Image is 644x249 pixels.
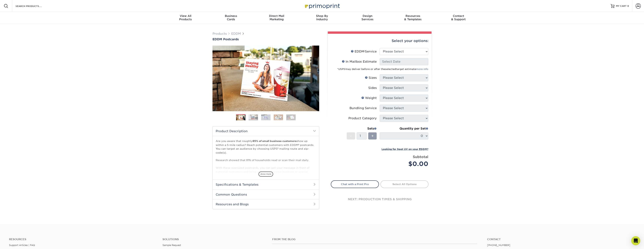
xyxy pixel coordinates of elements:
span: + [371,133,374,139]
span: - [350,133,352,139]
a: Select All Options [380,180,429,188]
div: Industry [299,14,345,21]
img: EDDM 01 [236,114,245,121]
a: Chat with a Print Pro [331,180,379,188]
img: EDDM 05 [286,114,296,120]
div: Sides [368,86,377,90]
a: [PHONE_NUMBER] [487,244,510,247]
div: Cards [208,14,254,21]
img: EDDM Postcards 01 [212,41,319,115]
div: $0.00 [382,159,428,168]
div: & Support [436,14,481,21]
a: more info [416,68,428,70]
span: selected [385,68,396,70]
a: Contact& Support [436,12,481,24]
span: View All [163,14,208,18]
a: Direct MailMarketing [254,12,299,24]
a: Resources& Templates [390,12,436,24]
img: EDDM 04 [274,114,283,120]
strong: 85% of small business customers [253,139,296,142]
div: In Mailbox Estimate [342,59,377,64]
a: Support Articles | FAQ [9,244,35,247]
img: EDDM 02 [249,114,258,120]
div: Select your options: [331,34,429,48]
small: *USPS may deliver before or after the target estimate [337,68,428,70]
a: EDDM Postcards [212,37,319,41]
div: Products [163,14,208,21]
div: Product Category [348,116,377,121]
small: Looking for Spot UV on your EDDM? [382,148,428,151]
div: Open Intercom Messenger [631,236,640,245]
div: Weight [361,96,377,100]
a: Sample Request [162,244,181,247]
h2: Product Description [213,126,319,136]
span: 0 [627,5,629,7]
h2: Specifications & Templates [213,180,319,189]
div: Quantity per Set [380,126,428,131]
img: EDDM 03 [261,114,271,120]
span: EDDM Postcards [212,37,239,41]
div: & Templates [390,14,436,21]
div: Sets [347,126,377,131]
div: next: production times & shipping [331,188,429,211]
sup: ® [364,51,365,52]
div: Services [345,14,390,21]
img: Primoprint [303,2,341,10]
input: Select Date [380,58,428,65]
a: BusinessCards [208,12,254,24]
h2: Common Questions [213,190,319,199]
a: Products [212,32,227,35]
a: Looking for Spot UV on your EDDM? [382,147,428,151]
h4: Solutions [162,238,267,241]
span: Resources [390,14,436,18]
span: show more [259,172,273,177]
div: Bundling Service [350,106,377,110]
input: SEARCH PRODUCTS..... [15,4,52,8]
a: Shop ByIndustry [299,12,345,24]
strong: Subtotal [413,155,428,159]
a: Contact [487,238,635,241]
a: View AllProducts [163,12,208,24]
div: Sizes [365,76,377,80]
h4: From the Blog [272,238,477,241]
span: Shop By [299,14,345,18]
h4: Resources [9,238,157,241]
span: Direct Mail [254,14,299,18]
p: Are you aware that roughly show up within a 5-mile radius? Reach potential customers with EDDM® p... [216,139,316,208]
a: DesignServices [345,12,390,24]
span: Design [345,14,390,18]
span: Contact [436,14,481,18]
div: EDDM Service [351,49,377,54]
span: MY CART [616,4,627,8]
div: Marketing [254,14,299,21]
h2: Resources and Blogs [213,199,319,209]
a: EDDM [231,32,241,35]
span: Business [208,14,254,18]
sup: ® [345,68,346,70]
